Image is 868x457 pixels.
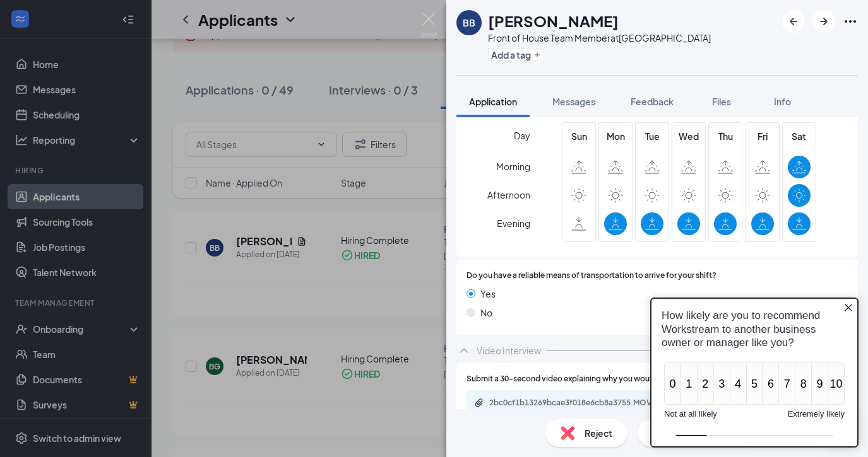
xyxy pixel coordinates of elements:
[496,155,530,178] span: Morning
[488,10,619,32] h1: [PERSON_NAME]
[497,212,530,234] span: Evening
[782,10,805,33] button: ArrowLeftNew
[474,398,484,408] svg: Paperclip
[786,14,801,29] svg: ArrowLeftNew
[477,344,541,357] div: Video Interview
[533,51,541,59] svg: Plus
[568,129,590,143] span: Sun
[641,129,663,143] span: Tue
[467,270,716,282] span: Do you have a reliable means of transportation to arrive for your shift?
[816,14,831,29] svg: ArrowRight
[480,287,496,301] span: Yes
[456,343,472,358] svg: ChevronUp
[631,96,674,107] span: Feedback
[585,426,612,440] span: Reject
[604,129,627,143] span: Mon
[469,96,517,107] span: Application
[714,129,737,143] span: Thu
[774,96,791,107] span: Info
[677,129,700,143] span: Wed
[514,129,530,142] span: Day
[463,16,475,29] div: BB
[552,96,595,107] span: Messages
[488,48,544,61] button: PlusAdd a tag
[843,14,858,29] svg: Ellipses
[487,183,530,206] span: Afternoon
[812,10,835,33] button: ArrowRight
[489,398,666,408] div: 2bc0cf1b13269bcae3f018e6cb8a3755.MOV
[467,373,730,385] span: Submit a 30-second video explaining why you would like to join our team.
[488,32,711,44] div: Front of House Team Member at [GEOGRAPHIC_DATA]
[751,129,774,143] span: Fri
[712,96,731,107] span: Files
[480,306,492,320] span: No
[641,287,868,457] iframe: Sprig User Feedback Dialog
[788,129,811,143] span: Sat
[474,398,679,410] a: Paperclip2bc0cf1b13269bcae3f018e6cb8a3755.MOV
